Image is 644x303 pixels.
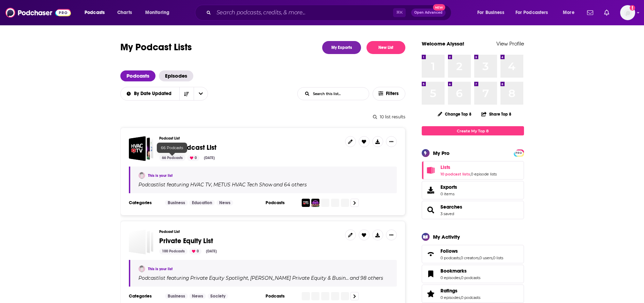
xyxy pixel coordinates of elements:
p: and 98 others [350,275,383,281]
a: Ratings [440,288,480,294]
h1: My Podcast Lists [120,41,192,54]
span: Lists [422,161,524,180]
button: open menu [194,87,208,100]
h3: Podcast List [159,229,340,234]
h2: Choose List sort [120,87,208,101]
h4: Private Equity Spotlight [190,275,248,281]
span: Exports [440,184,457,190]
p: and 64 others [273,182,307,188]
a: Alyssa [138,172,145,179]
a: Podcasts [120,70,155,81]
a: PRO [515,150,523,155]
a: HVAC Podcast List [159,144,216,151]
button: open menu [80,7,114,18]
a: Lists [424,166,438,175]
button: Open AdvancedNew [411,9,446,17]
a: Bookmarks [440,268,480,274]
a: Business [165,200,188,206]
a: 0 podcasts [440,255,460,260]
a: This is your list [148,173,173,178]
a: HVAC TV [189,182,211,187]
h3: Podcasts [266,293,296,299]
span: Open Advanced [414,11,443,14]
a: Education [189,200,215,206]
span: For Podcasters [515,8,548,17]
a: Welcome Alyssa! [422,40,464,47]
span: , [470,172,471,176]
a: Create My Top 8 [422,126,524,135]
img: Private Equity Spotlight [302,292,310,300]
a: 0 lists [493,255,503,260]
a: News [189,293,206,299]
span: ⌘ K [393,8,406,17]
h3: Categories [129,293,160,299]
button: Change Top 8 [434,110,476,118]
div: [DATE] [201,155,218,161]
img: Private Equity Fast Pitch [341,292,349,300]
a: Follows [424,249,438,259]
span: Bookmarks [440,268,467,274]
a: Searches [440,204,462,210]
button: Show profile menu [620,5,635,20]
a: Private Equity Spotlight [189,275,248,281]
span: By Date Updated [134,91,174,96]
div: Podcast list featuring [138,275,389,281]
span: Ratings [440,288,458,294]
div: Search podcasts, credits, & more... [201,5,458,21]
a: 0 episodes [440,295,460,300]
a: Show notifications dropdown [601,7,612,18]
span: For Business [477,8,504,17]
button: Share Top 8 [481,107,512,121]
button: open menu [558,7,583,18]
span: Bookmarks [422,265,524,283]
span: Follows [422,245,524,263]
img: NextWave Private Equity [321,292,329,300]
a: 0 episodes [440,275,460,280]
img: Alyssa [138,265,145,272]
span: Filters [386,91,400,96]
div: Podcast list featuring [138,182,389,188]
button: open menu [140,7,178,18]
span: , [248,275,249,281]
a: View Profile [496,40,524,47]
span: Searches [422,201,524,219]
h3: Podcasts [266,200,296,206]
a: 0 episode lists [471,172,497,176]
div: 100 Podcasts [159,248,188,254]
div: [DATE] [203,248,220,254]
a: Lists [440,164,497,170]
div: My Activity [433,234,460,240]
button: open menu [120,91,179,96]
a: Podchaser - Follow, Share and Rate Podcasts [5,6,71,19]
a: This is your list [148,267,173,271]
a: My Exports [322,41,361,54]
button: Show More Button [386,136,397,147]
a: HVAC Podcast List [129,136,154,161]
span: Follows [440,248,458,254]
button: open menu [511,7,558,18]
a: Ratings [424,289,438,299]
a: Searches [424,205,438,215]
a: Business [165,293,188,299]
span: New [433,4,445,11]
a: 0 creators [461,255,479,260]
a: Private Equity List [129,229,154,254]
a: Bookmarks [424,269,438,279]
a: Charts [113,7,136,18]
button: Filters [373,87,405,101]
h3: Podcast List [159,136,340,141]
a: [PERSON_NAME] Private Equity & Busin… [249,275,349,281]
span: , [479,255,479,260]
h4: HVAC TV [190,182,211,187]
span: Lists [440,164,450,170]
a: Follows [440,248,503,254]
div: 0 [187,155,199,161]
img: Private Equity Talks [331,292,339,300]
span: More [563,8,574,17]
a: 0 users [479,255,492,260]
span: Ratings [422,285,524,303]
